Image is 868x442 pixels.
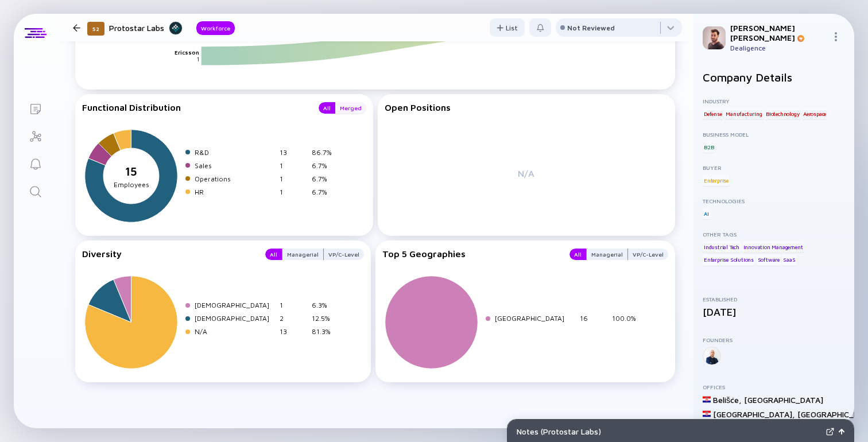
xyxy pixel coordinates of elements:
div: N/A [385,121,669,226]
a: Investor Map [14,122,57,149]
button: VP/C-Level [324,249,364,260]
div: 1 [280,301,307,309]
div: R&D [195,148,275,157]
div: Workforce [196,22,235,34]
div: 13 [280,148,307,157]
div: Belišće , [713,395,742,405]
div: Managerial [282,249,323,260]
button: Managerial [586,249,628,260]
div: [PERSON_NAME] [PERSON_NAME] [730,23,827,42]
div: [DEMOGRAPHIC_DATA] [195,301,275,309]
img: Expand Notes [826,428,834,436]
div: Biotechnology [765,108,800,119]
div: Top 5 Geographies [382,249,559,260]
div: Protostar Labs [109,21,183,35]
div: 16 [580,314,607,323]
div: HR [195,188,275,196]
div: Notes ( Protostar Labs ) [517,427,821,436]
div: Enterprise Solutions [703,254,755,266]
div: [DATE] [703,306,845,318]
div: 12.5% [312,314,339,323]
img: Menu [831,32,840,41]
div: Manufacturing [724,108,763,119]
div: Founders [703,336,845,343]
button: List [490,18,525,37]
div: 86.7% [312,148,339,157]
div: 13 [280,327,307,336]
div: Technologies [703,197,845,204]
div: Buyer [703,164,845,171]
div: 6.7% [312,188,339,196]
button: VP/C-Level [628,249,668,260]
div: Operations [195,175,275,183]
div: 100.0% [612,314,640,323]
div: [GEOGRAPHIC_DATA] , [713,409,795,419]
button: All [319,102,335,114]
div: B2B [703,141,715,153]
div: Established [703,296,845,303]
a: Lists [14,94,57,122]
div: 6.7% [312,161,339,170]
a: Reminders [14,149,57,177]
div: Open Positions [385,102,669,113]
img: Open Notes [839,429,844,435]
div: Defense [703,108,723,119]
div: Aerospace [802,108,827,119]
div: SaaS [782,254,796,266]
button: All [569,249,586,260]
img: Croatia Flag [703,396,711,404]
div: Enterprise [703,175,730,186]
div: 1 [280,161,307,170]
div: 6.3% [312,301,339,309]
img: Croatia Flag [703,410,711,418]
div: Diversity [82,249,254,260]
div: Functional Distribution [82,102,307,114]
div: 1 [280,188,307,196]
tspan: Employees [114,180,149,189]
div: Business Model [703,131,845,138]
div: [GEOGRAPHIC_DATA] [495,314,575,323]
div: Sales [195,161,275,170]
div: AI [703,208,710,219]
button: All [265,249,282,260]
img: Gil Profile Picture [703,26,726,49]
div: 1 [280,175,307,183]
div: 52 [87,22,104,36]
div: Software [757,254,781,266]
div: Industry [703,98,845,104]
div: 2 [280,314,307,323]
div: Not Reviewed [567,24,615,32]
button: Merged [335,102,366,114]
button: Managerial [282,249,324,260]
button: Workforce [196,21,235,35]
div: Innovation Management [742,241,804,253]
h2: Company Details [703,71,845,84]
text: 1 [197,56,199,63]
div: Other Tags [703,231,845,238]
tspan: 15 [125,164,137,178]
div: Industrial Tech [703,241,741,253]
a: Search [14,177,57,204]
div: 81.3% [312,327,339,336]
div: [GEOGRAPHIC_DATA] [744,395,823,405]
div: [DEMOGRAPHIC_DATA] [195,314,275,323]
div: N/A [195,327,275,336]
div: 6.7% [312,175,339,183]
div: List [490,19,525,37]
div: Dealigence [730,44,827,52]
div: Managerial [587,249,627,260]
div: Offices [703,383,845,390]
text: Ericsson [175,49,199,56]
